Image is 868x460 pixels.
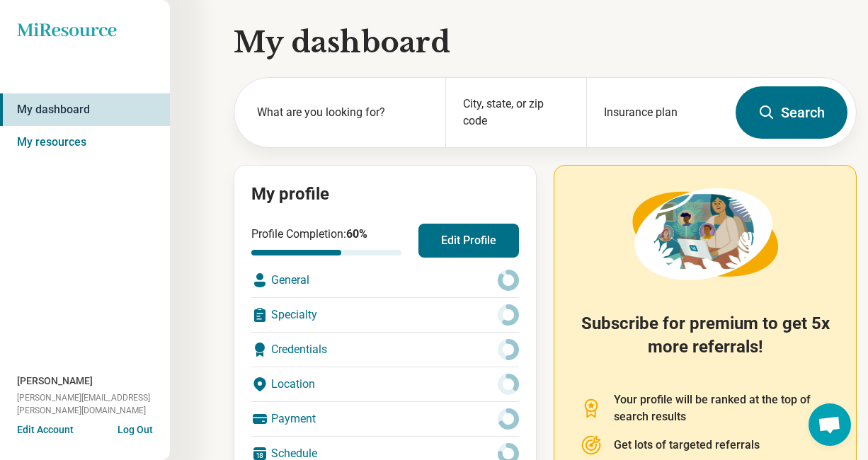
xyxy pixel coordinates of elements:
[251,183,519,207] h2: My profile
[614,391,830,425] p: Your profile will be ranked at the top of search results
[251,263,519,297] div: General
[251,402,519,436] div: Payment
[251,367,519,401] div: Location
[251,333,519,367] div: Credentials
[251,226,401,255] div: Profile Completion:
[580,312,830,374] h2: Subscribe for premium to get 5x more referrals!
[17,374,93,389] span: [PERSON_NAME]
[234,23,857,62] h1: My dashboard
[614,437,760,454] p: Get lots of targeted referrals
[118,422,153,434] button: Log Out
[736,86,847,139] button: Search
[809,403,851,446] div: Open chat
[251,298,519,332] div: Specialty
[257,104,428,121] label: What are you looking for?
[418,224,519,258] button: Edit Profile
[17,422,74,437] button: Edit Account
[346,227,367,241] span: 60 %
[17,391,170,417] span: [PERSON_NAME][EMAIL_ADDRESS][PERSON_NAME][DOMAIN_NAME]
